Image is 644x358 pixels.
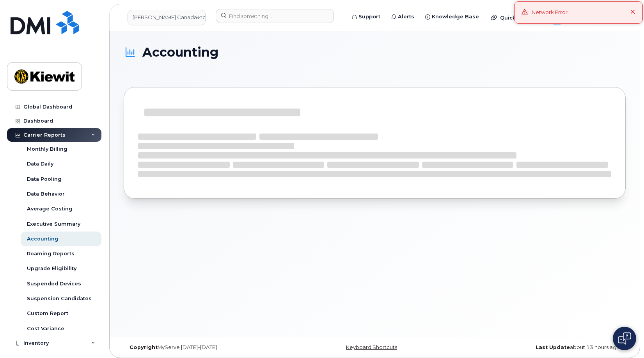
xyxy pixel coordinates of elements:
[532,9,568,16] div: Network Error
[142,45,218,59] span: Accounting
[458,344,626,351] div: about 13 hours ago
[124,344,291,351] div: MyServe [DATE]–[DATE]
[618,332,631,345] img: Open chat
[346,344,397,350] a: Keyboard Shortcuts
[130,344,158,350] strong: Copyright
[536,344,570,350] strong: Last Update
